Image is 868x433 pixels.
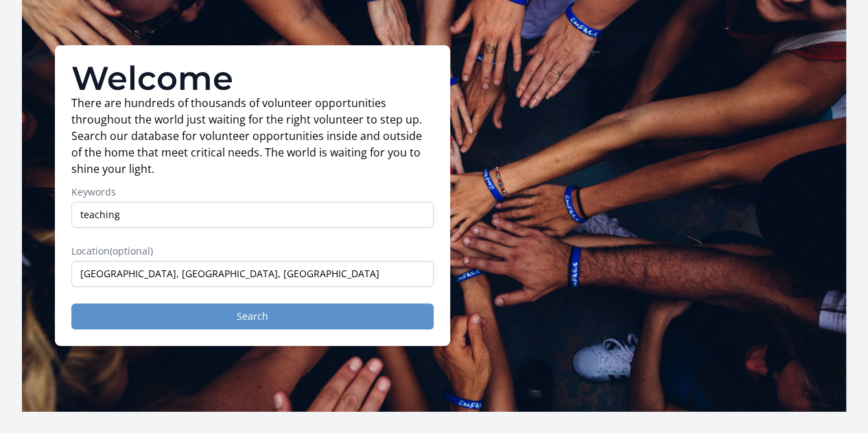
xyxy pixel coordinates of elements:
span: (optional) [110,244,153,257]
button: Search [71,303,434,329]
label: Keywords [71,185,434,199]
input: Enter a location [71,261,434,287]
h1: Welcome [71,62,434,95]
p: There are hundreds of thousands of volunteer opportunities throughout the world just waiting for ... [71,95,434,177]
label: Location [71,244,434,258]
